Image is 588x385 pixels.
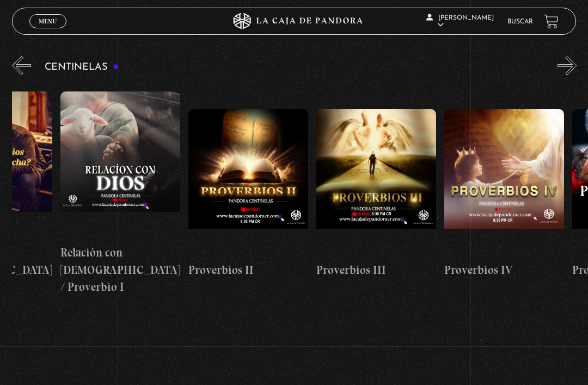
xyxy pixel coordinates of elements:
[316,83,436,304] a: Proverbios III
[12,56,31,75] button: Previous
[558,56,577,75] button: Next
[35,27,61,35] span: Cerrar
[45,62,119,72] h3: Centinelas
[60,83,180,304] a: Relación con [DEMOGRAPHIC_DATA] / Proverbio I
[188,83,308,304] a: Proverbios II
[544,14,559,29] a: View your shopping cart
[444,261,564,279] h4: Proverbios IV
[507,19,533,25] a: Buscar
[60,244,180,296] h4: Relación con [DEMOGRAPHIC_DATA] / Proverbio I
[426,15,494,28] span: [PERSON_NAME]
[444,83,564,304] a: Proverbios IV
[39,18,57,25] span: Menu
[188,261,308,279] h4: Proverbios II
[316,261,436,279] h4: Proverbios III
